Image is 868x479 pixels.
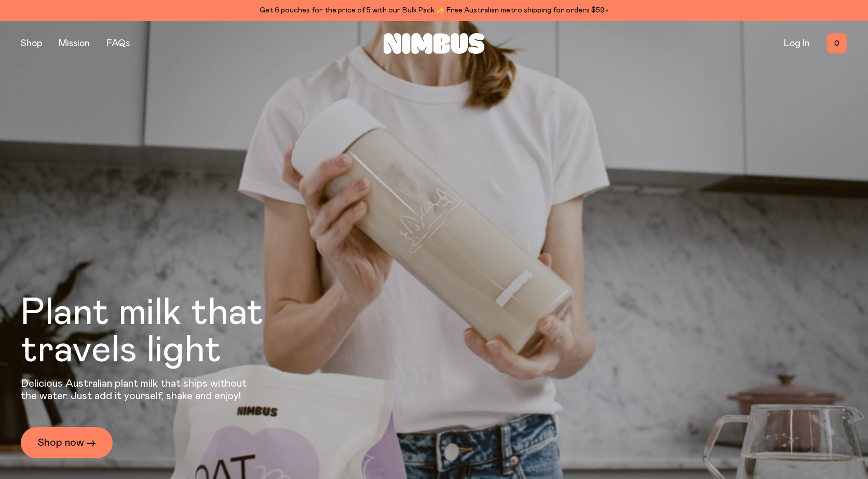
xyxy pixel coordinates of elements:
div: Get 6 pouches for the price of 5 with our Bulk Pack ✨ Free Australian metro shipping for orders $59+ [21,4,847,17]
a: Mission [59,39,90,48]
a: Shop now → [21,427,113,458]
p: Delicious Australian plant milk that ships without the water. Just add it yourself, shake and enjoy! [21,377,253,402]
h1: Plant milk that travels light [21,294,320,369]
a: FAQs [106,39,130,48]
a: Log In [784,39,810,48]
button: 0 [826,33,847,54]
